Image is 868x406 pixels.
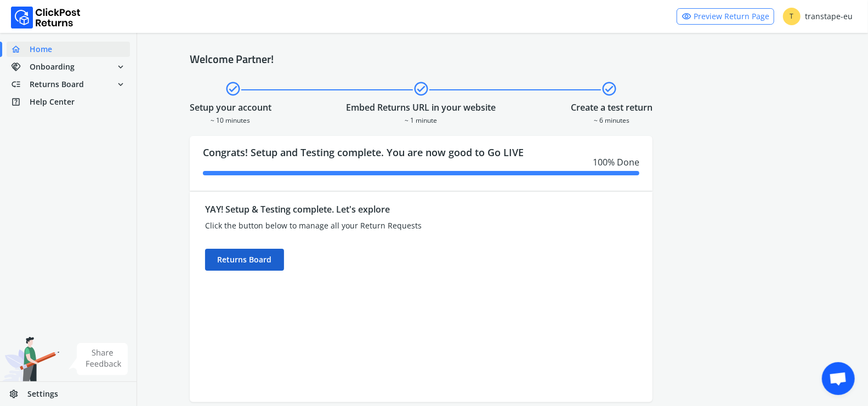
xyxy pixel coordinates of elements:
[783,8,853,25] div: transtape-eu
[69,343,128,375] img: share feedback
[225,79,241,99] span: check_circle
[205,203,521,216] div: YAY! Setup & Testing complete. Let's explore
[27,388,58,399] span: Settings
[783,8,801,25] span: T
[571,114,653,125] div: ~ 6 minutes
[116,59,126,75] span: expand_more
[11,42,30,57] span: home
[9,386,27,402] span: settings
[30,44,52,55] span: Home
[7,94,130,110] a: help_centerHelp Center
[190,136,653,191] div: Congrats! Setup and Testing complete. You are now good to Go LIVE
[30,96,75,107] span: Help Center
[7,42,130,57] a: homeHome
[190,101,271,114] div: Setup your account
[190,53,815,66] h4: Welcome Partner!
[30,61,75,72] span: Onboarding
[205,220,521,231] div: Click the button below to manage all your Return Requests
[11,7,81,28] img: Logo
[11,77,30,92] span: low_priority
[190,114,271,125] div: ~ 10 minutes
[11,94,30,110] span: help_center
[413,79,429,99] span: check_circle
[116,77,126,92] span: expand_more
[11,59,30,75] span: handshake
[682,9,691,24] span: visibility
[677,8,774,25] a: visibilityPreview Return Page
[346,114,496,125] div: ~ 1 minute
[205,249,284,271] div: Returns Board
[822,362,855,395] a: Open chat
[346,101,496,114] div: Embed Returns URL in your website
[571,101,653,114] div: Create a test return
[601,79,617,99] span: check_circle
[30,79,84,90] span: Returns Board
[203,156,639,169] div: 100 % Done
